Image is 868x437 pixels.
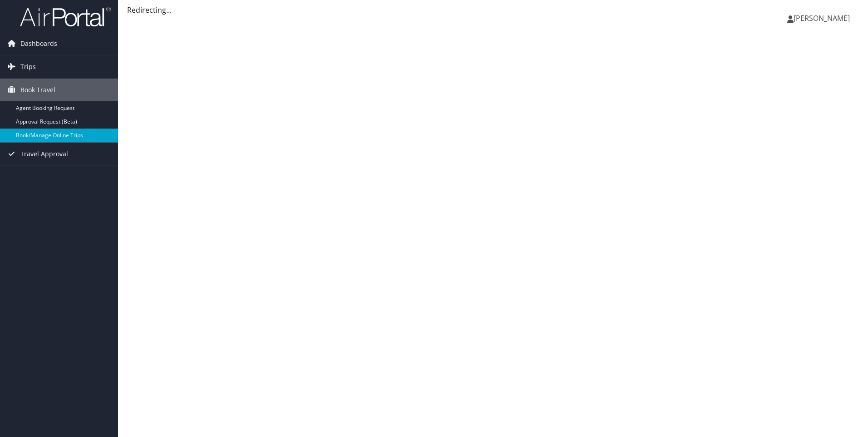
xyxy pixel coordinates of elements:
[20,79,55,101] span: Book Travel
[794,13,850,23] span: [PERSON_NAME]
[20,143,68,165] span: Travel Approval
[20,32,57,55] span: Dashboards
[20,55,36,78] span: Trips
[787,5,859,32] a: [PERSON_NAME]
[127,5,859,15] div: Redirecting...
[20,6,111,27] img: airportal-logo.png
